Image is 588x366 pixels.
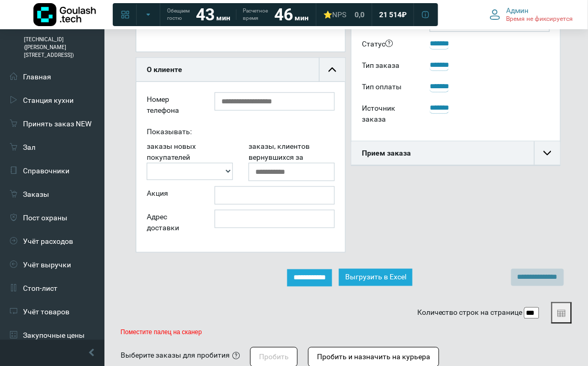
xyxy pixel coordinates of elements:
div: Адрес доставки [139,210,207,237]
img: collapse [328,66,336,74]
span: Время не фиксируется [507,15,573,23]
img: collapse [544,149,551,157]
button: Выгрузить в Excel [339,269,413,286]
span: 0,0 [355,10,364,19]
strong: 43 [196,5,215,25]
label: Количество строк на странице [417,308,523,318]
div: Статус [354,37,422,53]
span: NPS [332,10,346,19]
div: Показывать: [139,125,343,141]
div: Тип оплаты [354,80,422,96]
a: Обещаем гостю 43 мин Расчетное время 46 мин [161,5,315,24]
div: Акция [139,186,207,205]
div: Номер телефона [139,92,207,120]
span: мин [295,14,309,22]
div: заказы, клиентов вернувшихся за [241,141,343,181]
b: Прием заказа [362,149,411,157]
div: Выберите заказы для пробития [121,350,230,361]
strong: 46 [274,5,293,25]
b: О клиенте [147,65,182,74]
a: 21 514 ₽ [373,5,413,24]
p: Поместите палец на сканер [121,329,572,336]
div: ⭐ [323,10,346,19]
div: Источник заказа [354,101,422,128]
span: Расчетное время [243,7,268,22]
span: 21 514 [379,10,402,19]
button: Админ Время не фиксируется [484,4,580,26]
span: Админ [507,6,529,15]
div: Тип заказа [354,58,422,75]
span: ₽ [402,10,407,19]
span: мин [216,14,230,22]
a: ⭐NPS 0,0 [317,5,371,24]
img: Логотип компании Goulash.tech [33,3,96,26]
span: Обещаем гостю [167,7,190,22]
div: заказы новых покупателей [139,141,241,181]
